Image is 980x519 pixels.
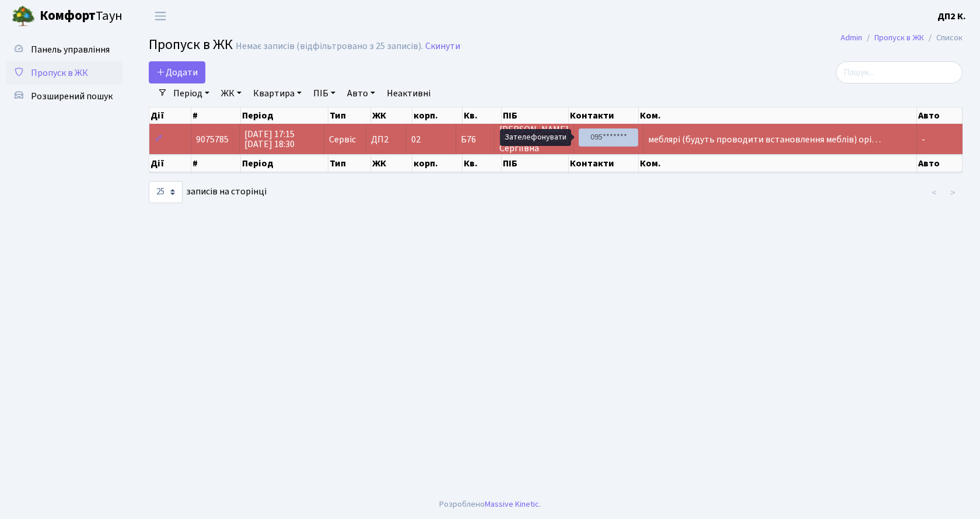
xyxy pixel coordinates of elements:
th: корп. [412,155,463,172]
th: ЖК [371,155,412,172]
span: ДП2 [371,135,401,144]
th: Тип [328,155,371,172]
span: [PERSON_NAME] [PERSON_NAME] Сергіївна [499,125,569,153]
th: Дії [149,155,191,172]
span: Пропуск в ЖК [31,67,88,79]
span: Б76 [461,135,489,144]
span: Пропуск в ЖК [149,34,233,55]
span: 02 [411,133,421,146]
li: Список [924,32,963,44]
img: logo.png [12,5,35,28]
th: ЖК [371,107,412,124]
span: Панель управління [31,43,110,56]
span: 9075785 [196,133,229,146]
th: # [191,107,241,124]
th: Авто [917,107,963,124]
a: Додати [149,61,205,83]
span: меблярі (будуть проводити встановлення меблів) орі… [648,133,881,146]
th: Дії [149,107,191,124]
a: ПІБ [309,83,340,103]
a: ЖК [216,83,246,103]
a: Період [169,83,214,103]
th: Кв. [463,155,502,172]
button: Переключити навігацію [146,6,175,26]
nav: breadcrumb [823,26,980,50]
a: Admin [841,32,862,44]
a: ДП2 К. [937,9,966,23]
span: Сервіс [329,135,356,144]
a: Панель управління [6,38,123,61]
a: Квартира [249,83,306,103]
th: ПІБ [502,107,569,124]
b: Комфорт [40,6,96,25]
div: Розроблено . [439,498,541,511]
th: Контакти [569,107,639,124]
span: [DATE] 17:15 [DATE] 18:30 [244,128,295,151]
span: Додати [156,66,198,79]
th: Контакти [569,155,639,172]
th: Ком. [639,107,916,124]
a: Пропуск в ЖК [874,32,924,44]
b: ДП2 К. [937,10,966,23]
a: Massive Kinetic [485,498,539,510]
div: Немає записів (відфільтровано з 25 записів). [236,41,423,52]
a: Розширений пошук [6,85,123,108]
span: Таун [40,6,123,26]
span: - [922,133,925,146]
a: Неактивні [382,83,435,103]
th: Тип [328,107,371,124]
th: Авто [917,155,963,172]
th: Ком. [639,155,916,172]
a: Авто [342,83,380,103]
span: Розширений пошук [31,90,113,103]
th: корп. [412,107,463,124]
th: Період [241,155,328,172]
th: # [191,155,241,172]
div: Зателефонувати [500,129,571,146]
a: Пропуск в ЖК [6,61,123,85]
th: ПІБ [502,155,569,172]
input: Пошук... [836,61,963,83]
select: записів на сторінці [149,181,183,203]
th: Кв. [463,107,502,124]
a: Скинути [425,41,460,52]
label: записів на сторінці [149,181,267,203]
th: Період [241,107,328,124]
